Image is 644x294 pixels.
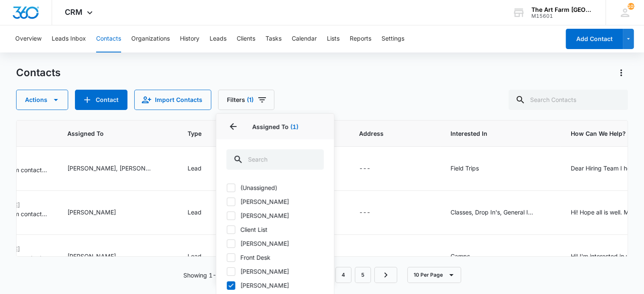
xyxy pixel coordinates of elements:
[355,267,371,283] a: Page 5
[227,239,324,248] label: [PERSON_NAME]
[359,164,370,174] div: ---
[67,164,167,174] div: Assigned To - Erin Hamilton, Jacqueline Najera - Select to Edit Field
[359,164,386,174] div: Address - - Select to Edit Field
[451,252,470,261] div: Camps
[67,252,116,261] div: [PERSON_NAME]
[15,25,41,52] button: Overview
[183,271,240,280] p: Showing 1-10 of 42
[188,208,217,218] div: Type - Lead - Select to Edit Field
[180,25,199,52] button: History
[96,25,121,52] button: Contacts
[188,252,217,262] div: Type - Lead - Select to Edit Field
[227,281,324,290] label: [PERSON_NAME]
[67,208,116,217] div: [PERSON_NAME]
[210,25,227,52] button: Leads
[218,90,274,110] button: Filters
[227,122,324,131] p: Assigned To
[566,29,623,49] button: Add Contact
[359,252,386,262] div: Address - - Select to Edit Field
[227,267,324,276] label: [PERSON_NAME]
[75,90,127,110] button: Add Contact
[359,252,370,262] div: ---
[265,25,282,52] button: Tasks
[359,208,386,218] div: Address - - Select to Edit Field
[335,267,351,283] a: Page 4
[134,90,211,110] button: Import Contacts
[451,208,535,217] div: Classes, Drop In's, General Information
[531,13,593,19] div: account id
[627,3,634,10] div: notifications count
[227,211,324,220] label: [PERSON_NAME]
[67,252,131,262] div: Assigned To - Jacqueline Najera - Select to Edit Field
[188,164,217,174] div: Type - Lead - Select to Edit Field
[52,25,86,52] button: Leads Inbox
[407,267,461,283] button: 10 Per Page
[292,25,317,52] button: Calendar
[227,120,240,133] button: Back
[227,197,324,206] label: [PERSON_NAME]
[16,66,61,79] h1: Contacts
[359,129,418,138] span: Address
[531,6,593,13] div: account name
[188,129,205,138] span: Type
[381,25,404,52] button: Settings
[359,208,370,218] div: ---
[627,3,634,10] span: 103
[67,129,155,138] span: Assigned To
[188,164,202,173] div: Lead
[65,8,83,16] span: CRM
[237,25,255,52] button: Clients
[67,208,131,218] div: Assigned To - Jacqueline Najera - Select to Edit Field
[188,208,202,217] div: Lead
[227,225,324,234] label: Client List
[374,267,397,283] a: Next Page
[227,253,324,262] label: Front Desk
[227,183,324,192] label: (Unassigned)
[67,164,152,173] div: [PERSON_NAME], [PERSON_NAME]
[131,25,170,52] button: Organizations
[451,208,550,218] div: Interested In - Classes, Drop In's, General Information - Select to Edit Field
[227,149,324,170] input: Search
[509,90,628,110] input: Search Contacts
[451,129,550,138] span: Interested In
[451,252,485,262] div: Interested In - Camps - Select to Edit Field
[16,90,68,110] button: Actions
[327,25,340,52] button: Lists
[247,97,254,103] span: (1)
[290,123,298,130] span: (1)
[350,25,371,52] button: Reports
[451,164,479,173] div: Field Trips
[188,252,202,261] div: Lead
[614,66,628,80] button: Actions
[451,164,494,174] div: Interested In - Field Trips - Select to Edit Field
